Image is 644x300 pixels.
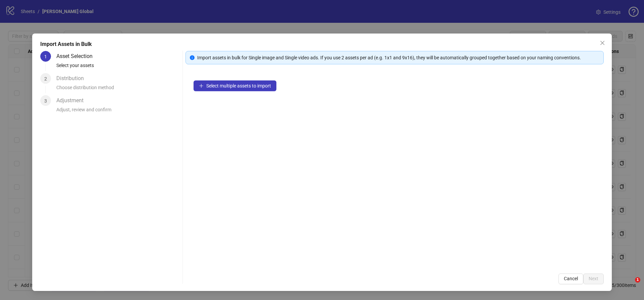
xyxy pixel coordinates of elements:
span: close [600,40,605,46]
button: Cancel [558,274,583,284]
button: Next [583,274,604,284]
div: Adjustment [56,95,89,106]
span: 1 [635,277,640,283]
div: Import assets in bulk for Single image and Single video ads. If you use 2 assets per ad (e.g. 1x1... [197,54,599,61]
div: Choose distribution method [56,84,180,95]
div: Adjust, review and confirm [56,106,180,117]
span: plus [199,83,204,88]
span: 2 [44,76,47,81]
span: 3 [44,98,47,104]
button: Select multiple assets to import [194,80,276,91]
div: Import Assets in Bulk [40,40,604,48]
span: info-circle [190,55,195,60]
span: Select multiple assets to import [206,83,271,88]
span: 1 [44,54,47,59]
iframe: Intercom live chat [621,277,637,293]
div: Asset Selection [56,51,98,62]
span: Cancel [564,276,578,281]
div: Distribution [56,73,89,84]
button: Close [597,38,608,48]
div: Select your assets [56,62,180,73]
